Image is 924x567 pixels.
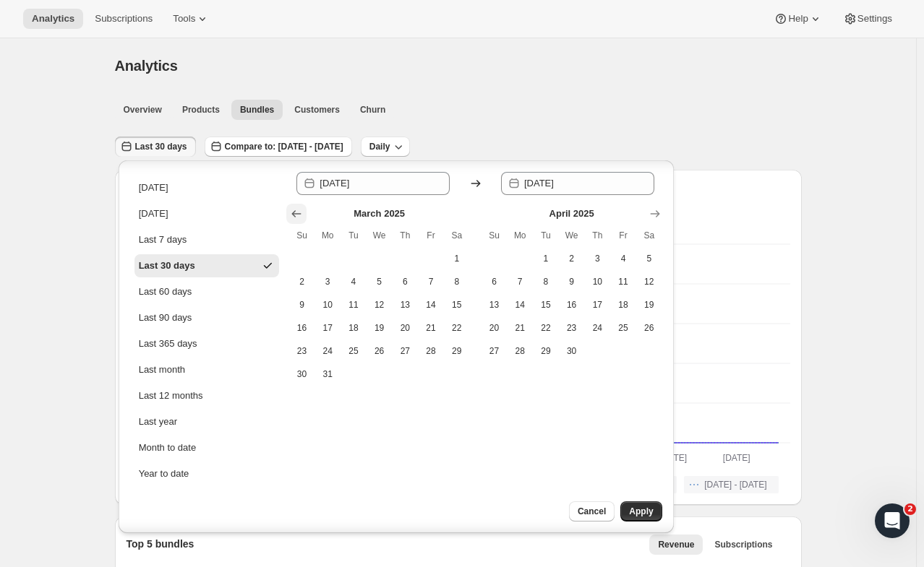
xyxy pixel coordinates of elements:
button: Month to date [134,436,279,459]
button: [DATE] - [DATE] [684,476,778,493]
button: Wednesday March 5 2025 [367,270,393,293]
div: Last 90 days [139,311,192,325]
button: Wednesday March 19 2025 [367,316,393,339]
button: Friday April 11 2025 [610,270,636,293]
span: Apply [629,506,653,517]
span: 1 [450,253,464,264]
th: Saturday [636,224,662,247]
button: Saturday March 22 2025 [444,316,470,339]
button: Last 30 days [115,137,196,157]
span: 26 [642,322,656,334]
span: 27 [487,345,502,357]
th: Monday [315,224,341,247]
button: Tuesday April 22 2025 [533,316,559,339]
button: Friday March 7 2025 [418,270,444,293]
button: Tuesday March 25 2025 [341,339,367,363]
div: Month to date [139,441,197,455]
span: 1 [539,253,553,264]
span: 12 [372,299,387,311]
button: Monday April 7 2025 [507,270,533,293]
div: [DATE] [139,207,168,221]
button: Tuesday April 29 2025 [533,339,559,363]
div: Last year [139,415,177,429]
span: Cancel [578,506,606,517]
button: Sunday March 23 2025 [289,339,315,363]
span: Fr [424,230,438,241]
th: Thursday [392,224,418,247]
span: Revenue [658,539,694,550]
th: Tuesday [341,224,367,247]
button: Cancel [569,501,615,521]
iframe: Intercom live chat [875,503,910,538]
button: Sunday March 2 2025 [289,270,315,293]
button: Thursday April 3 2025 [584,247,610,270]
button: Help [765,9,831,29]
button: Saturday March 15 2025 [444,293,470,316]
span: 9 [565,276,579,287]
span: Mo [320,230,335,241]
button: Saturday April 19 2025 [636,293,662,316]
button: Friday April 4 2025 [610,247,636,270]
button: Saturday March 1 2025 [444,247,470,270]
button: Sunday April 13 2025 [482,293,508,316]
span: 10 [590,276,604,287]
button: Monday March 10 2025 [315,293,341,316]
button: Monday April 28 2025 [507,339,533,363]
span: 4 [616,253,630,264]
button: Daily [361,137,411,157]
button: Monday March 3 2025 [315,270,341,293]
span: 25 [346,345,361,357]
button: Sunday March 9 2025 [289,293,315,316]
button: Friday April 25 2025 [610,316,636,339]
span: Su [487,230,502,241]
span: 2 [904,503,916,515]
button: [DATE] [134,202,279,225]
div: Last 30 days [139,259,195,273]
span: Tu [346,230,361,241]
span: [DATE] - [DATE] [704,479,766,490]
span: Su [295,230,309,241]
button: Wednesday March 26 2025 [367,339,393,363]
span: Tools [173,13,195,25]
span: 26 [372,345,387,357]
span: Compare to: [DATE] - [DATE] [225,141,343,152]
th: Saturday [444,224,470,247]
span: Daily [369,141,390,152]
span: 31 [320,368,335,380]
span: 13 [487,299,502,311]
button: Monday March 17 2025 [315,316,341,339]
span: 15 [539,299,553,311]
text: [DATE] [659,453,687,463]
div: [DATE] [139,181,168,195]
span: Products [182,104,220,116]
span: 29 [539,345,553,357]
span: 22 [450,322,464,334]
button: Thursday March 20 2025 [392,316,418,339]
span: Sa [450,230,464,241]
button: Wednesday April 16 2025 [559,293,585,316]
span: Tu [539,230,553,241]
button: Sunday March 30 2025 [289,363,315,386]
span: Analytics [32,13,74,25]
button: Friday April 18 2025 [610,293,636,316]
span: 28 [424,345,438,357]
button: Last month [134,358,279,381]
span: 8 [450,276,464,287]
button: Wednesday April 30 2025 [559,339,585,363]
span: 15 [450,299,464,311]
button: Show previous month, February 2025 [286,204,307,224]
button: Saturday April 12 2025 [636,270,662,293]
button: Last 60 days [134,280,279,303]
text: [DATE] [722,453,750,463]
span: 18 [346,322,361,334]
button: Show next month, May 2025 [645,204,665,224]
button: Sunday April 6 2025 [482,270,508,293]
button: Analytics [23,9,83,29]
button: Wednesday April 9 2025 [559,270,585,293]
span: 6 [487,276,502,287]
span: 2 [295,276,309,287]
span: Th [398,230,412,241]
th: Wednesday [559,224,585,247]
span: 16 [295,322,309,334]
span: 23 [565,322,579,334]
